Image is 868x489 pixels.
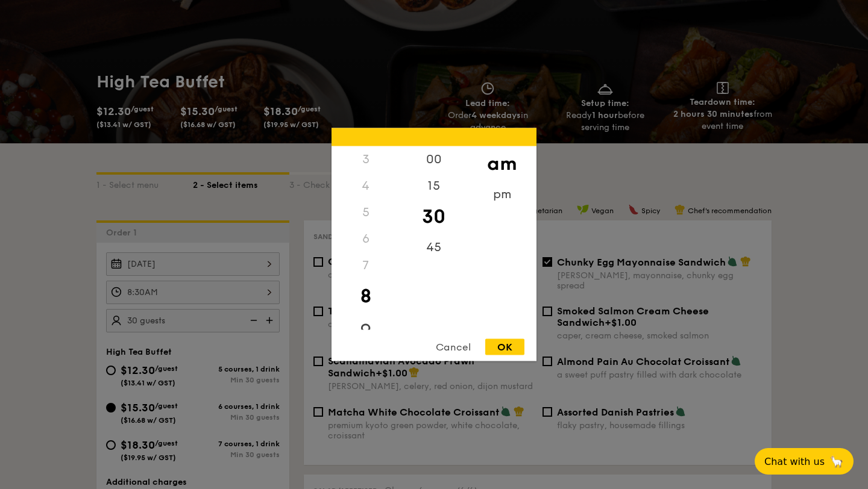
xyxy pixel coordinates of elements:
[400,173,468,199] div: 15
[400,199,468,234] div: 30
[332,146,400,173] div: 3
[424,339,483,355] div: Cancel
[468,181,536,208] div: pm
[829,455,844,469] span: 🦙
[400,234,468,261] div: 45
[332,173,400,199] div: 4
[332,199,400,226] div: 5
[755,448,854,475] button: Chat with us🦙
[332,226,400,252] div: 6
[485,339,524,355] div: OK
[332,279,400,314] div: 8
[332,314,400,349] div: 9
[400,146,468,173] div: 00
[468,146,536,181] div: am
[764,456,825,467] span: Chat with us
[332,252,400,279] div: 7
